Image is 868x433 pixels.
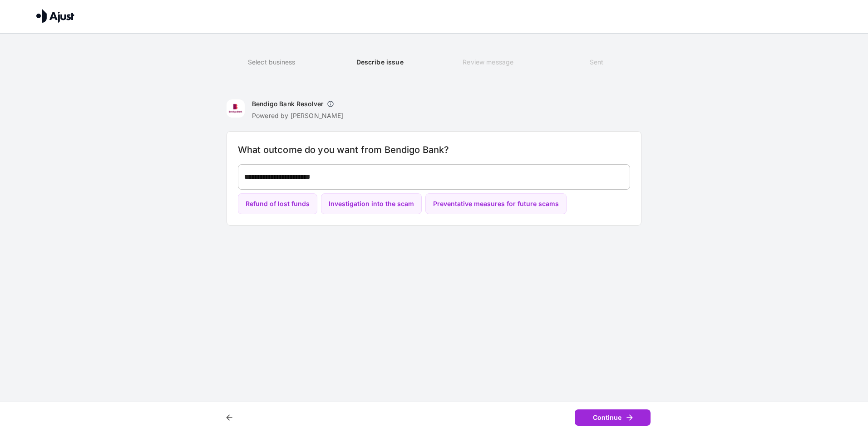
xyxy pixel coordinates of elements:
h6: Select business [217,57,325,67]
img: Bendigo Bank [227,99,245,118]
img: Ajust [36,9,74,23]
h6: Bendigo Bank Resolver [252,99,323,108]
p: Powered by [PERSON_NAME] [252,111,344,120]
h6: Describe issue [326,57,434,67]
button: Continue [575,409,651,426]
h6: What outcome do you want from Bendigo Bank? [238,143,630,157]
h6: Sent [542,57,651,67]
button: Refund of lost funds [238,193,317,215]
button: Preventative measures for future scams [425,193,567,215]
h6: Review message [434,57,542,67]
button: Investigation into the scam [321,193,422,215]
